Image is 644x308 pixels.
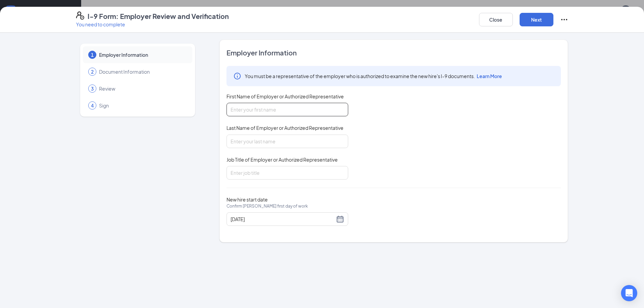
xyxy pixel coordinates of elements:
button: Close [479,13,513,26]
span: 2 [91,68,94,75]
span: Document Information [99,68,186,75]
span: Confirm [PERSON_NAME] first day of work [226,203,308,210]
span: Last Name of Employer or Authorized Representative [226,124,343,131]
input: Enter your last name [226,135,348,148]
input: Enter your first name [226,103,348,116]
div: Open Intercom Messenger [621,285,637,301]
button: Next [520,13,553,26]
span: New hire start date [226,196,308,216]
span: Review [99,85,186,92]
span: 4 [91,102,94,109]
svg: Info [233,72,241,80]
span: Employer Information [226,48,561,57]
input: 09/22/2025 [231,215,335,223]
svg: Ellipses [560,16,568,24]
span: 1 [91,51,94,58]
svg: FormI9EVerifyIcon [76,11,84,20]
span: 3 [91,85,94,92]
span: Learn More [477,73,502,79]
span: Employer Information [99,51,186,58]
input: Enter job title [226,166,348,180]
h4: I-9 Form: Employer Review and Verification [88,11,229,21]
span: First Name of Employer or Authorized Representative [226,93,344,100]
p: You need to complete [76,21,229,28]
a: Learn More [475,73,502,79]
span: You must be a representative of the employer who is authorized to examine the new hire's I-9 docu... [245,73,502,79]
span: Sign [99,102,186,109]
span: Job Title of Employer or Authorized Representative [226,156,338,163]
